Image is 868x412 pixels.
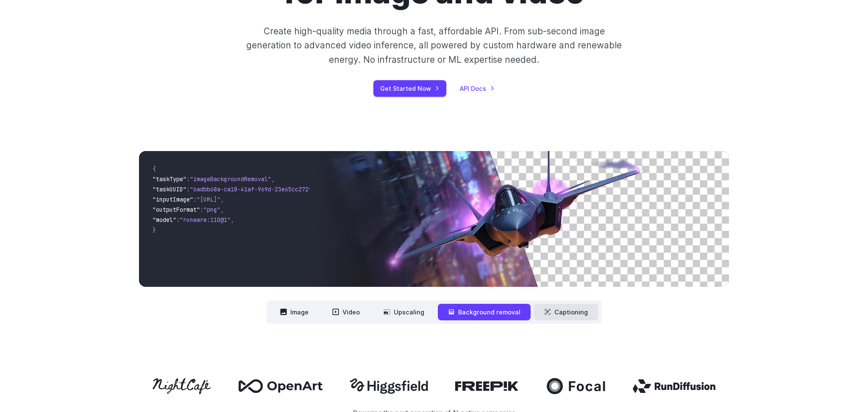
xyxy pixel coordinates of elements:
[200,206,203,213] span: :
[193,196,197,203] span: :
[190,175,271,183] span: "imageBackgroundRemoval"
[153,196,193,203] span: "inputImage"
[153,206,200,213] span: "outputFormat"
[180,216,231,224] span: "runware:110@1"
[270,304,319,320] button: Image
[153,185,186,193] span: "taskUUID"
[186,185,190,193] span: :
[153,216,176,224] span: "model"
[322,304,370,320] button: Video
[190,185,319,193] span: "6adbb68a-ca18-41af-969d-23e65cc2729c"
[271,175,275,183] span: ,
[153,175,186,183] span: "taskType"
[220,196,224,203] span: ,
[176,216,180,224] span: :
[534,304,598,320] button: Captioning
[220,206,224,213] span: ,
[186,175,190,183] span: :
[153,165,156,173] span: {
[203,206,220,213] span: "png"
[231,216,234,224] span: ,
[316,151,729,287] img: Futuristic stealth jet streaking through a neon-lit cityscape with glowing purple exhaust
[460,84,495,93] a: API Docs
[245,24,623,67] p: Create high-quality media through a fast, affordable API. From sub-second image generation to adv...
[373,80,446,97] a: Get Started Now
[373,304,434,320] button: Upscaling
[153,226,156,234] span: }
[438,304,531,320] button: Background removal
[197,196,220,203] span: "[URL]"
